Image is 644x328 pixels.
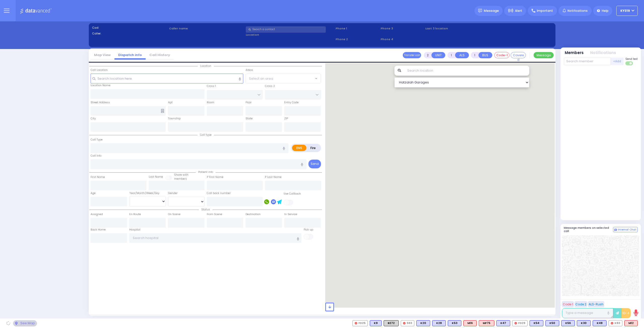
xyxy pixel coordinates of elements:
div: K30 [577,320,591,326]
h5: Message members on selected call [564,226,613,233]
div: M16 [463,320,477,326]
label: First Name [91,175,105,179]
label: Last Name [149,175,163,179]
div: K47 [496,320,510,326]
label: En Route [129,212,141,216]
button: Internal Chat [613,227,638,232]
div: K53 [448,320,461,326]
div: BLS [432,320,446,326]
label: Call back number [207,191,231,195]
label: Hospital [129,228,140,232]
a: Dispatch info [114,53,146,57]
label: City [91,117,96,121]
label: In Service [284,212,297,216]
button: ky319 [616,6,638,16]
span: Phone 4 [381,37,424,41]
label: Location [246,33,334,37]
div: FD29 [512,320,528,326]
div: K20 [416,320,430,326]
div: BLS [416,320,430,326]
div: BLS [561,320,575,326]
label: Room [207,101,214,105]
button: Code 2 [575,301,587,307]
div: BLS [577,320,591,326]
span: Important [537,9,553,13]
div: K28 [432,320,446,326]
label: ZIP [284,117,288,121]
label: Caller: [92,31,167,36]
button: Transfer call [403,52,421,58]
button: UNIT [431,52,445,58]
img: message.svg [478,9,482,13]
div: BLS [496,320,510,326]
span: ky319 [620,9,630,13]
div: K9 [370,320,382,326]
div: BLS [370,320,382,326]
label: Gender [168,191,178,195]
label: Assigned [91,212,103,216]
label: Cross 1 [207,84,216,88]
input: Search a contact [246,26,326,33]
div: K56 [561,320,575,326]
button: ALS-Rush [588,301,604,307]
label: Areas [246,68,253,72]
input: Search hospital [129,233,302,243]
span: Select an area [249,76,273,81]
div: K83 [609,320,622,326]
div: See map [13,320,37,326]
label: Township [168,117,181,121]
label: EMS [292,145,307,151]
div: K50 [545,320,559,326]
label: Turn off text [625,61,633,66]
img: red-radio-icon.svg [403,322,406,324]
label: From Scene [207,212,222,216]
div: Year/Month/Week/Day [129,191,166,195]
label: P First Name [207,175,223,179]
span: Message [484,8,499,13]
label: P Last Name [265,175,281,179]
span: Internal Chat [618,228,636,231]
button: Message [534,52,554,58]
div: ALS [624,320,638,326]
label: Street Address [91,101,110,105]
div: M12 [624,320,638,326]
span: Alert [515,9,522,13]
label: Destination [246,212,261,216]
a: Call History [146,53,174,57]
span: Send text [625,57,638,61]
label: Entry Code [284,101,299,105]
label: Call Info [91,154,101,158]
button: ALS [455,52,469,58]
img: red-radio-icon.svg [514,322,517,324]
button: Code-1 [494,52,509,58]
span: members [174,177,187,181]
span: Notifications [568,9,588,13]
button: Covered [511,52,526,58]
span: Phone 1 [336,26,379,31]
button: Code 1 [562,301,574,307]
div: BLS [593,320,607,326]
span: Other building occupants [161,109,164,113]
label: Use Callback [284,192,301,196]
div: MF75 [479,320,494,326]
span: Call type [197,133,214,137]
div: BLS [545,320,559,326]
input: Search member [564,58,611,65]
div: ALS [463,320,477,326]
div: BLS [448,320,461,326]
label: Pick up [304,228,313,232]
button: BUS [478,52,492,58]
label: Call Location [91,68,108,72]
label: Cross 2 [265,84,275,88]
label: Back Home [91,228,106,232]
label: Apt [168,101,173,105]
img: Logo [20,8,53,14]
div: ALS [479,320,494,326]
img: red-radio-icon.svg [611,322,613,324]
label: Location Name [91,83,110,87]
span: Location [198,64,214,68]
label: Floor [246,101,252,105]
div: K48 [593,320,607,326]
span: Help [602,9,609,13]
div: BLS [530,320,543,326]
